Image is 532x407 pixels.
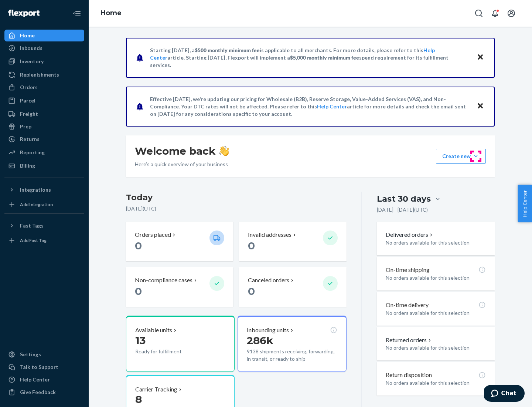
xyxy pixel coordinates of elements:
p: No orders available for this selection [386,309,486,317]
p: Available units [135,326,172,334]
a: Add Fast Tag [4,235,84,246]
div: Reporting [20,149,45,156]
span: 0 [248,285,255,297]
h1: Welcome back [135,144,229,158]
span: 286k [247,334,273,347]
button: Close Navigation [69,6,84,21]
span: $5,000 monthly minimum fee [290,54,359,61]
p: Carrier Tracking [135,385,177,394]
div: Fast Tags [20,222,44,229]
button: Give Feedback [4,386,84,398]
p: Invalid addresses [248,231,291,239]
a: Home [100,9,122,17]
button: Help Center [518,185,532,222]
p: Here’s a quick overview of your business [135,161,229,168]
ol: breadcrumbs [95,3,127,24]
div: Integrations [20,186,51,194]
button: Close [475,52,485,63]
button: Inbounding units286k9138 shipments receiving, forwarding, in transit, or ready to ship [238,316,346,372]
a: Home [4,30,84,41]
p: No orders available for this selection [386,379,486,387]
div: Help Center [20,376,50,383]
div: Inbounds [20,44,42,52]
button: Fast Tags [4,220,84,232]
div: Parcel [20,97,35,104]
p: Inbounding units [247,326,289,334]
span: $500 monthly minimum fee [195,47,260,53]
div: Home [20,32,35,39]
button: Open account menu [504,6,519,21]
iframe: Opens a widget where you can chat to one of our agents [484,385,525,403]
h3: Today [126,192,347,203]
div: Talk to Support [20,363,58,371]
a: Inbounds [4,42,84,54]
p: [DATE] ( UTC ) [126,205,347,212]
button: Invalid addresses 0 [239,222,346,261]
span: 13 [135,334,146,347]
a: Replenishments [4,69,84,81]
p: Orders placed [135,231,171,239]
a: Returns [4,133,84,145]
button: Returned orders [386,336,433,344]
p: Canceled orders [248,276,289,285]
div: Orders [20,84,38,91]
div: Freight [20,110,38,118]
button: Orders placed 0 [126,222,233,261]
div: Settings [20,351,41,358]
div: Inventory [20,58,44,65]
a: Settings [4,349,84,360]
a: Reporting [4,147,84,158]
a: Orders [4,81,84,93]
a: Inventory [4,55,84,67]
a: Add Integration [4,199,84,211]
button: Integrations [4,184,84,196]
p: Ready for fulfillment [135,348,204,355]
p: [DATE] - [DATE] ( UTC ) [377,206,428,213]
div: Replenishments [20,71,59,78]
p: No orders available for this selection [386,274,486,282]
div: Billing [20,162,35,169]
p: On-time delivery [386,301,429,309]
p: Effective [DATE], we're updating our pricing for Wholesale (B2B), Reserve Storage, Value-Added Se... [150,95,470,118]
a: Help Center [317,103,347,110]
button: Available units13Ready for fulfillment [126,316,235,372]
a: Freight [4,108,84,120]
button: Delivered orders [386,231,434,239]
span: 8 [135,393,142,406]
p: No orders available for this selection [386,344,486,351]
div: Last 30 days [377,193,431,205]
div: Returns [20,135,40,143]
span: 0 [135,285,142,297]
div: Give Feedback [20,388,56,396]
p: Return disposition [386,371,432,379]
button: Close [475,101,485,112]
p: Starting [DATE], a is applicable to all merchants. For more details, please refer to this article... [150,47,470,69]
p: 9138 shipments receiving, forwarding, in transit, or ready to ship [247,348,337,363]
a: Parcel [4,95,84,107]
button: Canceled orders 0 [239,267,346,307]
span: 0 [248,239,255,252]
a: Prep [4,121,84,132]
p: On-time shipping [386,266,430,274]
span: 0 [135,239,142,252]
img: hand-wave emoji [219,146,229,156]
button: Open notifications [488,6,502,21]
button: Create new [436,149,486,164]
button: Talk to Support [4,361,84,373]
div: Add Fast Tag [20,237,47,243]
p: No orders available for this selection [386,239,486,246]
button: Open Search Box [471,6,486,21]
div: Add Integration [20,201,53,208]
button: Non-compliance cases 0 [126,267,233,307]
a: Help Center [4,374,84,386]
p: Non-compliance cases [135,276,192,285]
a: Billing [4,160,84,172]
img: Flexport logo [8,10,40,17]
div: Prep [20,123,31,130]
